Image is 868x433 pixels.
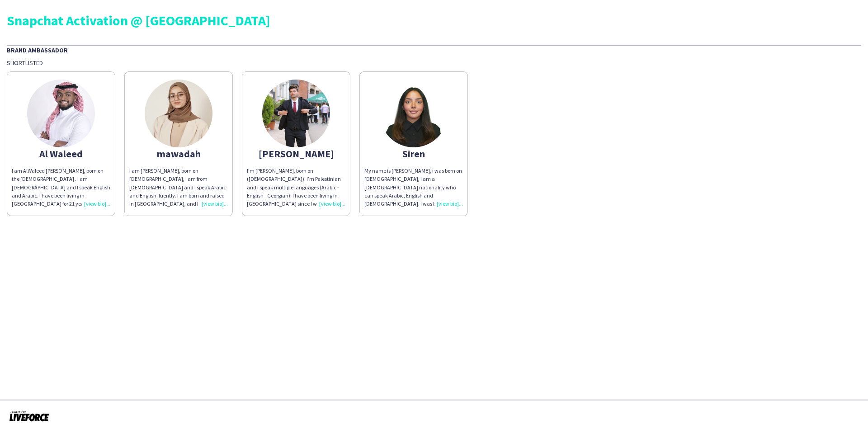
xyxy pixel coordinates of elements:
[364,167,463,208] div: My name is [PERSON_NAME], i was born on [DEMOGRAPHIC_DATA], i am a [DEMOGRAPHIC_DATA] nationality...
[27,80,95,147] img: thumb-672cc48b8164b.jpeg
[129,167,228,208] div: I am [PERSON_NAME], born on [DEMOGRAPHIC_DATA], I am from [DEMOGRAPHIC_DATA] and i speak Arabic a...
[262,80,330,147] img: thumb-fee18509-e7b8-4586-95cb-470e84fcaa15.jpg
[9,409,49,422] img: Powered by Liveforce
[129,150,228,158] div: mawadah
[364,150,463,158] div: Siren
[12,167,110,208] div: I am AlWaleed [PERSON_NAME], born on the [DEMOGRAPHIC_DATA] . I am [DEMOGRAPHIC_DATA] and I speak...
[7,14,861,27] div: Snapchat Activation @ [GEOGRAPHIC_DATA]
[145,80,212,147] img: thumb-68b2b1581adba.jpeg
[380,80,448,147] img: thumb-688c1de6628fd.jpeg
[12,150,110,158] div: Al Waleed
[7,59,861,67] div: Shortlisted
[247,150,345,158] div: [PERSON_NAME]
[247,167,345,208] div: I’m [PERSON_NAME], born on ([DEMOGRAPHIC_DATA]). I’m Palestinian and I speak multiple languages (...
[7,45,861,54] div: Brand Ambassador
